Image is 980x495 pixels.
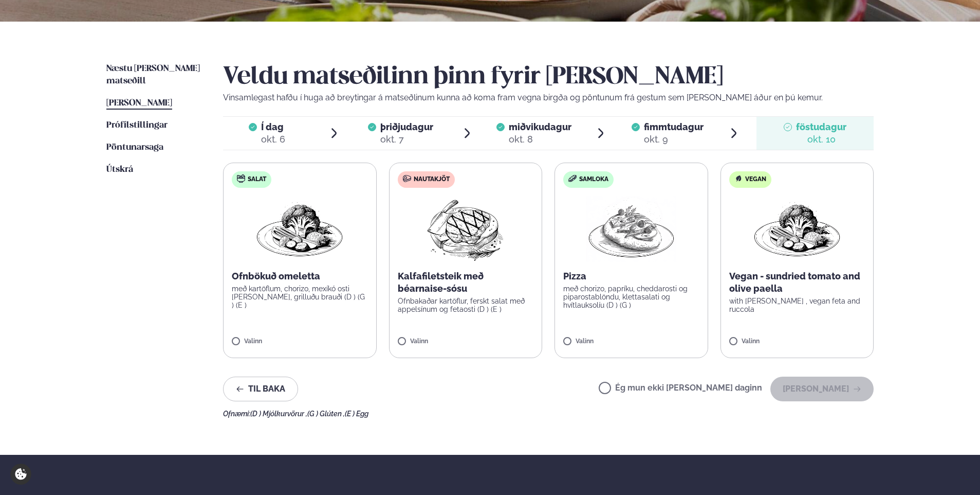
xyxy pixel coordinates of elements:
[106,143,163,152] span: Pöntunarsaga
[644,133,704,146] div: okt. 9
[106,165,133,174] span: Útskrá
[223,377,298,401] button: Til baka
[509,133,571,146] div: okt. 8
[223,410,874,418] div: Ofnæmi:
[261,133,285,146] div: okt. 6
[563,270,699,282] p: Pizza
[563,285,699,309] p: með chorizo, papríku, cheddarosti og piparostablöndu, klettasalati og hvítlauksolíu (D ) (G )
[254,196,345,262] img: Vegan.png
[420,196,511,262] img: Beef-Meat.png
[106,142,163,154] a: Pöntunarsaga
[106,119,168,132] a: Prófílstillingar
[248,175,266,184] span: Salat
[232,270,368,282] p: Ofnbökuð omeletta
[796,121,846,132] span: föstudagur
[250,410,307,418] span: (D ) Mjólkurvörur ,
[223,63,874,92] h2: Veldu matseðilinn þinn fyrir [PERSON_NAME]
[345,410,368,418] span: (E ) Egg
[261,121,285,133] span: Í dag
[398,270,534,295] p: Kalfafiletsteik með béarnaise-sósu
[223,92,874,104] p: Vinsamlegast hafðu í huga að breytingar á matseðlinum kunna að koma fram vegna birgða og pöntunum...
[745,175,766,184] span: Vegan
[729,270,865,295] p: Vegan - sundried tomato and olive paella
[10,464,31,485] a: Cookie settings
[232,285,368,309] p: með kartöflum, chorizo, mexíkó osti [PERSON_NAME], grilluðu brauði (D ) (G ) (E )
[729,297,865,313] p: with [PERSON_NAME] , vegan feta and ruccola
[106,164,133,176] a: Útskrá
[106,121,168,130] span: Prófílstillingar
[106,63,202,87] a: Næstu [PERSON_NAME] matseðill
[106,99,172,108] span: [PERSON_NAME]
[568,175,577,182] img: sandwich-new-16px.svg
[796,133,846,146] div: okt. 10
[106,64,200,85] span: Næstu [PERSON_NAME] matseðill
[644,121,704,132] span: fimmtudagur
[403,174,411,183] img: beef.svg
[579,175,608,184] span: Samloka
[734,174,743,183] img: Vegan.svg
[380,121,433,132] span: þriðjudagur
[307,410,345,418] span: (G ) Glúten ,
[770,377,874,401] button: [PERSON_NAME]
[106,97,172,110] a: [PERSON_NAME]
[509,121,571,132] span: miðvikudagur
[398,297,534,313] p: Ofnbakaðar kartöflur, ferskt salat með appelsínum og fetaosti (D ) (E )
[380,133,433,146] div: okt. 7
[414,175,450,184] span: Nautakjöt
[752,196,842,262] img: Vegan.png
[586,196,676,262] img: Pizza-Bread.png
[237,174,245,183] img: salad.svg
